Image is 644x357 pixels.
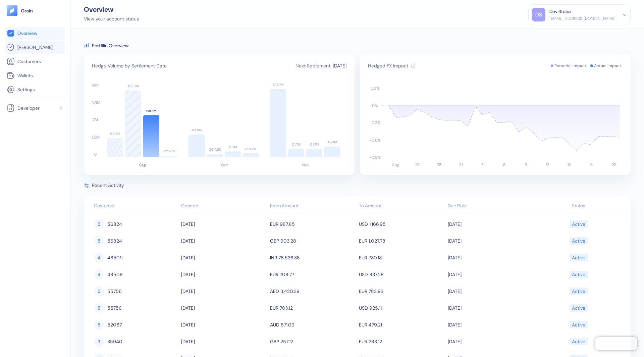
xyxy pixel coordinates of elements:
[179,216,268,233] td: [DATE]
[268,249,357,266] td: INR 76,536.38
[328,140,337,144] text: €2.1M
[7,29,63,37] a: Overview
[107,218,122,230] span: 56824
[7,86,63,94] a: Settings
[107,235,122,247] span: 56824
[446,333,535,350] td: [DATE]
[268,233,357,249] td: GBP 903.28
[7,5,17,16] img: logo-tablet-V2.svg
[371,86,380,91] text: 0.3 %
[7,57,63,65] a: Customers
[446,216,535,233] td: [DATE]
[179,200,268,213] th: Created
[357,200,446,213] th: To Amount
[93,117,98,122] text: 7M
[209,147,221,152] text: €614.8K
[94,236,104,246] div: 5
[92,42,128,49] span: Portfilio Overview
[179,316,268,333] td: [DATE]
[91,135,100,140] text: 3.5M
[107,302,122,314] span: 55756
[84,15,139,22] div: View your account status
[357,249,446,266] td: EUR 730.18
[21,8,33,13] img: logo
[179,233,268,249] td: [DATE]
[357,333,446,350] td: EUR 283.12
[568,162,571,167] text: 15
[572,302,585,314] div: Active
[357,300,446,316] td: USD 925.11
[179,249,268,266] td: [DATE]
[179,266,268,283] td: [DATE]
[139,162,146,168] text: Sep
[107,252,123,263] span: 48509
[17,30,37,37] span: Overview
[94,303,104,313] div: 5
[245,147,257,151] text: €742.1K
[357,233,446,249] td: EUR 1,027.78
[90,100,100,105] text: 10.5M
[594,63,621,68] span: Actual Impact
[17,86,35,93] span: Settings
[17,58,41,65] span: Customers
[446,233,535,249] td: [DATE]
[110,132,120,136] text: €3.8M
[572,235,585,247] div: Active
[94,253,104,263] div: 4
[372,103,378,108] text: 0 %
[273,83,283,87] text: €13.7M
[368,62,408,69] span: Hedged FX Impact
[107,269,123,280] span: 48509
[268,316,357,333] td: AUD 871.09
[94,320,104,330] div: 5
[369,120,381,125] text: -0.3 %
[146,109,156,113] text: €8.5M
[357,316,446,333] td: EUR 479.21
[572,269,585,280] div: Active
[357,216,446,233] td: USD 1,166.95
[525,162,527,167] text: 9
[94,337,104,347] div: 3
[572,252,585,263] div: Active
[392,162,399,167] text: Aug
[92,182,124,189] span: Recent Activity
[537,202,621,209] div: Status
[369,155,381,160] text: -0.9 %
[107,319,122,330] span: 52067
[17,105,40,111] span: Developer
[554,63,586,68] span: Potential Impact
[94,152,97,157] text: 0
[333,62,346,69] span: [DATE]
[221,162,228,168] text: Oct
[128,84,139,88] text: €13.5M
[446,300,535,316] td: [DATE]
[446,266,535,283] td: [DATE]
[163,149,176,153] text: €267.2K
[94,219,104,229] div: 5
[107,286,122,297] span: 55756
[310,142,319,147] text: €1.7M
[179,300,268,316] td: [DATE]
[192,128,202,132] text: €4.6M
[357,283,446,300] td: EUR 783.93
[296,62,331,69] span: Next Settlement:
[84,6,139,13] div: Overview
[268,333,357,350] td: GBP 257.12
[268,216,357,233] td: EUR 987.85
[268,200,357,213] th: From Amount
[446,249,535,266] td: [DATE]
[612,162,616,167] text: 22
[91,200,179,213] th: Customer
[179,283,268,300] td: [DATE]
[446,316,535,333] td: [DATE]
[107,336,122,347] span: 35940
[92,62,167,69] span: Hedge Volume by Settlement Date
[572,319,585,330] div: Active
[302,162,309,168] text: Nov
[437,162,441,167] text: 28
[268,300,357,316] td: EUR 783.12
[179,333,268,350] td: [DATE]
[595,337,637,350] iframe: Chatra live chat
[549,8,571,15] div: Dev Stuba
[589,162,593,167] text: 18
